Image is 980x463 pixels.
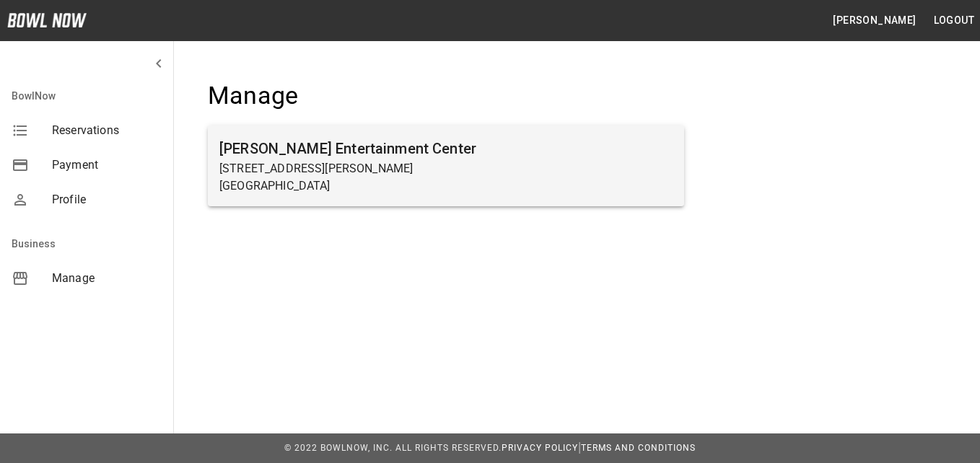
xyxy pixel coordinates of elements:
[219,137,673,160] h6: [PERSON_NAME] Entertainment Center
[219,177,673,195] p: [GEOGRAPHIC_DATA]
[581,443,696,453] a: Terms and Conditions
[52,122,162,139] span: Reservations
[928,7,980,34] button: Logout
[52,156,162,174] span: Payment
[208,81,684,111] h4: Manage
[219,160,673,177] p: [STREET_ADDRESS][PERSON_NAME]
[52,191,162,208] span: Profile
[502,443,578,453] a: Privacy Policy
[284,443,502,453] span: © 2022 BowlNow, Inc. All Rights Reserved.
[827,7,922,34] button: [PERSON_NAME]
[7,13,87,27] img: logo
[52,270,162,287] span: Manage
